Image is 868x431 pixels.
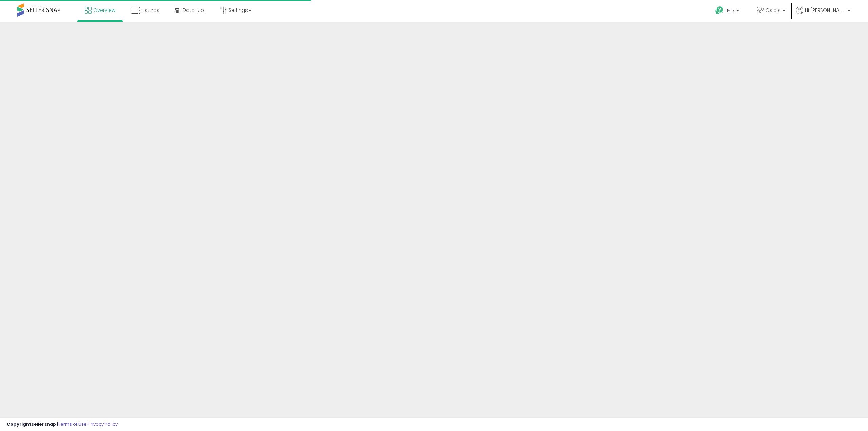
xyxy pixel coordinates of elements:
span: Hi [PERSON_NAME] [805,7,846,14]
span: Listings [142,7,159,14]
span: Oslo's [766,7,781,14]
span: Overview [93,7,115,14]
span: DataHub [183,7,204,14]
i: Get Help [715,6,724,15]
a: Hi [PERSON_NAME] [796,7,850,22]
span: Help [725,8,734,14]
a: Help [710,1,746,22]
